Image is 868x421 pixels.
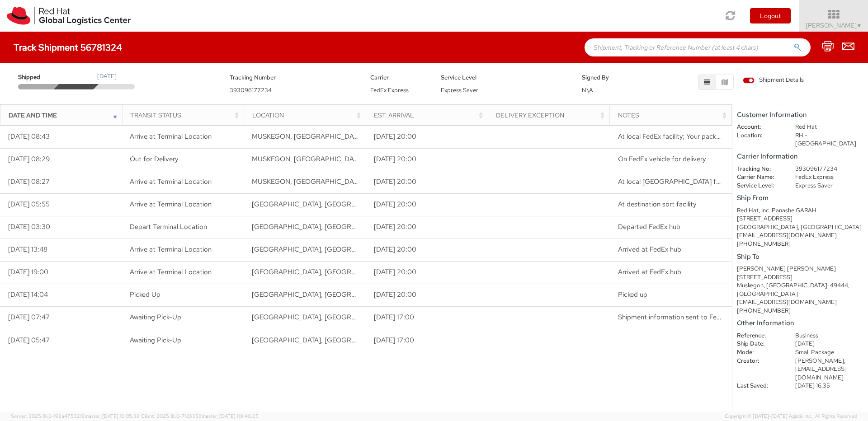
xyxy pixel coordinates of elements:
span: Picked Up [130,290,160,299]
div: [PERSON_NAME] [PERSON_NAME] [737,265,863,273]
input: Shipment, Tracking or Reference Number (at least 4 chars) [585,38,811,56]
span: MEMPHIS, TN, US [252,222,467,231]
span: Server: 2025.19.0-192a4753216 [11,413,140,419]
h4: Track Shipment 56781324 [14,42,122,52]
span: RALEIGH, NC, US [252,290,467,299]
span: GRAND RAPIDS, MI, US [252,200,467,209]
span: Awaiting Pick-Up [130,336,181,345]
span: Shipped [18,73,57,82]
td: [DATE] 20:00 [366,171,488,193]
td: [DATE] 20:00 [366,284,488,306]
dt: Creator: [730,357,788,365]
span: Arrived at FedEx hub [618,267,681,276]
dt: Location: [730,131,788,140]
span: Arrived at FedEx hub [618,245,681,254]
h5: Tracking Number [230,75,357,81]
div: Location [252,111,363,120]
h5: Carrier [370,75,427,81]
button: Logout [750,8,791,23]
td: [DATE] 17:00 [366,306,488,329]
h5: Ship To [737,253,863,261]
span: Arrive at Terminal Location [130,245,212,254]
div: [PHONE_NUMBER] [737,307,863,315]
span: 393096177234 [230,86,272,94]
span: [PERSON_NAME], [795,357,845,365]
span: Arrive at Terminal Location [130,132,212,141]
span: Awaiting Pick-Up [130,313,181,322]
span: Express Saver [441,86,478,94]
span: MUSKEGON, MI, US [252,154,436,164]
div: Notes [618,111,729,120]
div: [PHONE_NUMBER] [737,240,863,248]
div: Muskegon, [GEOGRAPHIC_DATA], 49444, [GEOGRAPHIC_DATA] [737,281,863,298]
span: ▼ [857,22,862,29]
dt: Ship Date: [730,340,788,348]
span: At local FedEx facility [618,177,733,186]
td: [DATE] 20:00 [366,261,488,284]
span: On FedEx vehicle for delivery [618,154,706,164]
h5: Signed By [582,75,639,81]
td: [DATE] 20:00 [366,126,488,148]
td: [DATE] 20:00 [366,216,488,239]
span: Arrive at Terminal Location [130,177,212,186]
div: [GEOGRAPHIC_DATA], [GEOGRAPHIC_DATA] [737,223,863,232]
span: MEMPHIS, TN, US [252,245,467,254]
h5: Other Information [737,319,863,327]
dt: Carrier Name: [730,173,788,182]
dt: Service Level: [730,182,788,190]
span: MUSKEGON, MI, US [252,132,436,141]
span: Copyright © [DATE]-[DATE] Agistix Inc., All Rights Reserved [725,413,857,420]
div: [STREET_ADDRESS] [737,215,863,223]
span: Shipment information sent to FedEx [618,313,728,322]
dt: Reference: [730,332,788,340]
span: At destination sort facility [618,200,696,209]
span: N\A [582,86,593,94]
span: RALEIGH, NC, US [252,336,467,345]
img: rh-logistics-00dfa346123c4ec078e1.svg [7,7,131,25]
dt: Last Saved: [730,382,788,390]
label: Shipment Details [743,76,804,86]
td: [DATE] 17:00 [366,329,488,351]
div: [EMAIL_ADDRESS][DOMAIN_NAME] [737,231,863,240]
div: Est. Arrival [374,111,485,120]
h5: Service Level [441,75,568,81]
div: Red Hat, Inc. Panashe GARAH [737,206,863,215]
span: [PERSON_NAME] [806,21,862,29]
span: FedEx Express [370,86,409,94]
span: Shipment Details [743,76,804,84]
span: Client: 2025.18.0-71d3358 [141,413,259,419]
span: RALEIGH, NC, US [252,313,467,322]
span: Picked up [618,290,647,299]
h5: Ship From [737,194,863,202]
div: Transit Status [130,111,241,120]
span: Arrive at Terminal Location [130,267,212,276]
span: MUSKEGON, MI, US [252,177,436,186]
div: [EMAIL_ADDRESS][DOMAIN_NAME] [737,298,863,307]
span: Departed FedEx hub [618,222,680,231]
div: [STREET_ADDRESS] [737,273,863,282]
dt: Tracking No: [730,165,788,173]
span: master, [DATE] 10:05:38 [85,413,140,419]
h5: Carrier Information [737,153,863,160]
td: [DATE] 20:00 [366,239,488,261]
div: Delivery Exception [496,111,607,120]
td: [DATE] 20:00 [366,148,488,171]
div: Date and Time [9,111,119,120]
span: Arrive at Terminal Location [130,200,212,209]
span: Depart Terminal Location [130,222,207,231]
div: [DATE] [97,72,117,81]
span: master, [DATE] 09:46:25 [202,413,259,419]
td: [DATE] 20:00 [366,193,488,216]
span: Out for Delivery [130,154,178,164]
span: RALEIGH, NC, US [252,267,467,276]
dt: Account: [730,123,788,131]
dt: Mode: [730,348,788,357]
h5: Customer Information [737,111,863,119]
